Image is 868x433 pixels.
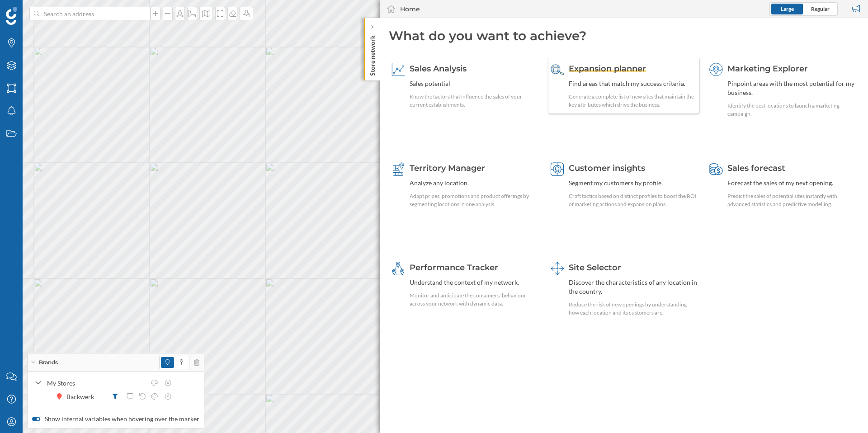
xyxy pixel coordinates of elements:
[19,6,52,14] span: Support
[551,63,564,76] img: search-areas--hover.svg
[410,263,498,273] span: Performance Tracker
[569,301,698,317] div: Reduce the risk of new openings by understanding how each location and its customers are.
[6,7,17,25] img: Geoblink Logo
[400,5,420,14] div: Home
[727,102,856,118] div: Identify the best locations to launch a marketing campaign.
[66,392,99,401] div: Backwerk
[811,5,830,12] span: Regular
[569,263,621,273] span: Site Selector
[709,162,723,176] img: sales-forecast.svg
[389,27,859,44] div: What do you want to achieve?
[392,162,405,176] img: territory-manager.svg
[410,64,467,74] span: Sales Analysis
[410,179,538,188] div: Analyze any location.
[368,32,377,76] p: Store network
[569,64,646,74] span: Expansion planner
[410,93,538,109] div: Know the factors that influence the sales of your current establishments.
[410,278,538,287] div: Understand the context of my network.
[569,163,645,173] span: Customer insights
[569,79,698,88] div: Find areas that match my success criteria.
[569,179,698,188] div: Segment my customers by profile.
[727,64,808,74] span: Marketing Explorer
[39,358,58,367] span: Brands
[727,179,856,188] div: Forecast the sales of my next opening.
[410,79,538,88] div: Sales potential
[551,162,564,176] img: customer-intelligence.svg
[410,192,538,208] div: Adapt prices, promotions and product offerings by segmenting locations in one analysis.
[727,163,785,173] span: Sales forecast
[781,5,794,12] span: Large
[410,292,538,308] div: Monitor and anticipate the consumers' behaviour across your network with dynamic data.
[32,414,199,424] label: Show internal variables when hovering over the marker
[569,278,698,296] div: Discover the characteristics of any location in the country.
[569,192,698,208] div: Craft tactics based on distinct profiles to boost the ROI of marketing actions and expansion plans.
[410,163,485,173] span: Territory Manager
[727,192,856,208] div: Predict the sales of potential sites instantly with advanced statistics and predictive modelling.
[727,79,856,97] div: Pinpoint areas with the most potential for my business.
[392,63,405,76] img: sales-explainer.svg
[47,378,146,388] div: My Stores
[392,262,405,275] img: monitoring-360.svg
[709,63,723,76] img: explorer.svg
[569,93,698,109] div: Generate a complete list of new sites that maintain the key attributes which drive the business.
[551,262,564,275] img: dashboards-manager.svg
